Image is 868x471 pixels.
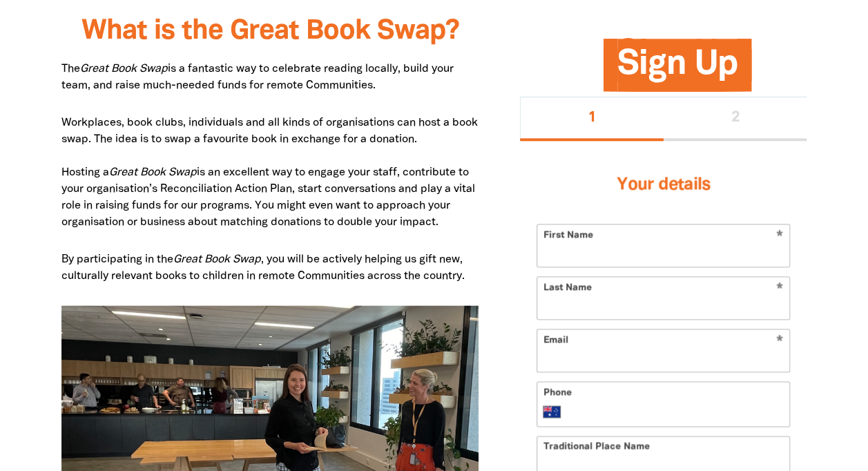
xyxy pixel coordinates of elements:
span: Sign Up [617,49,737,91]
span: What is the Great Book Swap? [81,19,459,44]
button: Stage 1 [520,97,664,141]
em: Great Book Swap [173,255,261,265]
h3: Your details [537,157,790,213]
em: Great Book Swap [80,64,168,74]
p: By participating in the , you will be actively helping us gift new, culturally relevant books to ... [61,251,479,285]
em: Great Book Swap [109,168,197,177]
p: Workplaces, book clubs, individuals and all kinds of organisations can host a book swap. The idea... [61,115,479,231]
p: The is a fantastic way to celebrate reading locally, build your team, and raise much-needed funds... [61,61,479,94]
